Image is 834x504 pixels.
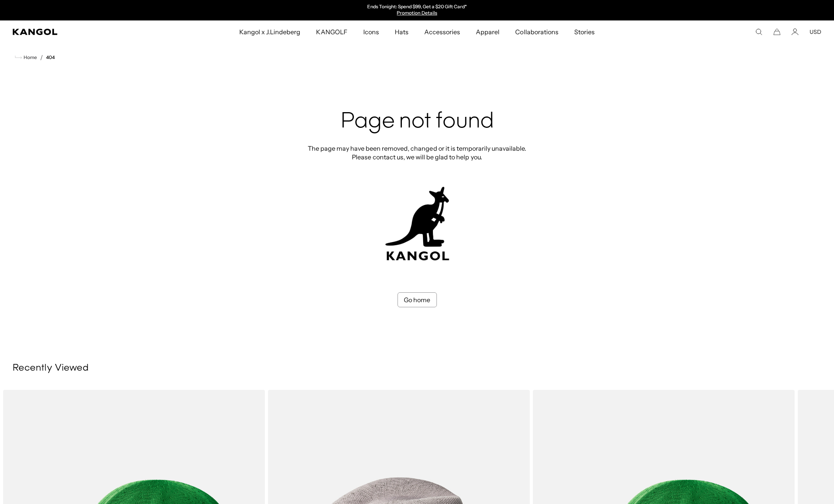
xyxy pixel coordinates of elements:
[13,362,821,374] h3: Recently Viewed
[305,144,529,161] p: The page may have been removed, changed or it is temporarily unavailable. Please contact us, we w...
[308,20,355,43] a: KANGOLF
[424,20,460,43] span: Accessories
[773,28,780,35] button: Cart
[507,20,566,43] a: Collaborations
[336,4,498,17] div: Announcement
[336,4,498,17] slideshow-component: Announcement bar
[22,55,37,60] span: Home
[46,55,55,60] a: 404
[355,20,387,43] a: Icons
[395,20,409,43] span: Hats
[397,10,437,16] a: Promotion Details
[305,109,529,135] h2: Page not found
[336,4,498,17] div: 1 of 2
[231,20,309,43] a: Kangol x J.Lindeberg
[755,28,762,35] summary: Search here
[37,53,43,62] li: /
[566,20,603,43] a: Stories
[476,20,499,43] span: Apparel
[515,20,558,43] span: Collaborations
[416,20,468,43] a: Accessories
[791,28,799,35] a: Account
[316,20,347,43] span: KANGOLF
[468,20,507,43] a: Apparel
[398,292,437,307] a: Go home
[15,54,37,61] a: Home
[13,29,159,35] a: Kangol
[239,20,301,43] span: Kangol x J.Lindeberg
[367,4,467,10] p: Ends Tonight: Spend $99, Get a $20 Gift Card*
[810,28,821,35] button: USD
[387,20,416,43] a: Hats
[574,20,595,43] span: Stories
[384,186,451,261] img: kangol-404-logo.jpg
[363,20,379,43] span: Icons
